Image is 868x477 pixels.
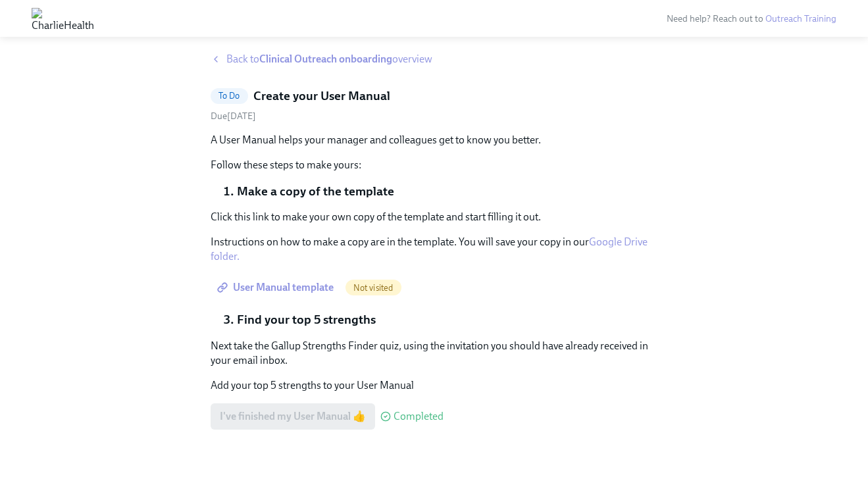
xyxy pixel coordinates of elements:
li: Make a copy of the template [237,183,658,200]
li: Find your top 5 strengths [237,311,658,328]
span: Not visited [345,283,401,293]
span: To Do [211,91,248,101]
p: Click this link to make your own copy of the template and start filling it out. [211,210,658,224]
p: Next take the Gallup Strengths Finder quiz, using the invitation you should have already received... [211,339,658,368]
p: Add your top 5 strengths to your User Manual [211,378,658,393]
p: Follow these steps to make yours: [211,158,658,172]
h5: Create your User Manual [253,88,390,105]
span: User Manual template [220,281,334,294]
a: User Manual template [211,274,343,301]
a: Outreach Training [765,13,836,24]
span: Need help? Reach out to [667,13,836,24]
span: Back to overview [226,52,432,66]
a: Back toClinical Outreach onboardingoverview [211,52,658,66]
p: A User Manual helps your manager and colleagues get to know you better. [211,133,658,147]
span: Completed [394,411,444,422]
p: Instructions on how to make a copy are in the template. You will save your copy in our [211,235,658,264]
span: Thursday, August 21st 2025, 10:00 am [211,111,256,122]
strong: Clinical Outreach onboarding [259,53,392,65]
img: CharlieHealth [32,8,94,29]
